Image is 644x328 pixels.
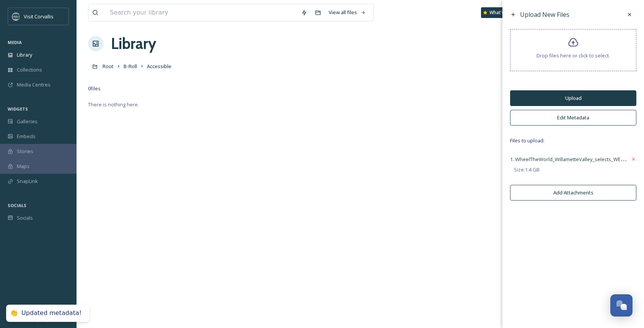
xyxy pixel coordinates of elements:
span: Stories [17,148,33,155]
button: Open Chat [610,294,633,317]
span: Embeds [17,133,36,140]
div: 👏 [10,309,18,317]
span: Maps [17,163,29,170]
div: Updated metadata! [21,309,82,317]
a: Library [111,32,156,55]
span: MEDIA [8,39,22,45]
button: Upload [510,90,636,106]
span: Root [103,63,114,70]
a: View all files [325,5,370,20]
img: visit-corvallis-badge-dark-blue-orange%281%29.png [12,13,20,20]
span: Drop files here or click to select. [536,52,610,59]
span: Size: 1.4 GB [514,166,540,173]
input: Search your library [106,4,297,21]
span: Library [17,51,32,59]
button: Add Attachments [510,185,636,201]
a: B-Roll [124,62,137,71]
span: Socials [17,214,33,222]
span: SOCIALS [8,202,26,208]
span: Accessible [147,63,171,70]
span: There is nothing here. [88,101,139,108]
a: What's New [481,7,519,18]
a: Accessible [147,62,171,71]
span: Visit Corvallis [24,13,54,20]
span: WIDGETS [8,106,28,112]
span: B-Roll [124,63,137,70]
span: Collections [17,66,42,73]
span: Files to upload: [510,137,636,144]
span: Media Centres [17,81,51,88]
span: Galleries [17,118,37,125]
span: SnapLink [17,178,38,185]
a: Root [103,62,114,71]
span: Upload New Files [520,10,569,19]
span: 0 file s [88,85,101,92]
button: Edit Metadata [510,110,636,126]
